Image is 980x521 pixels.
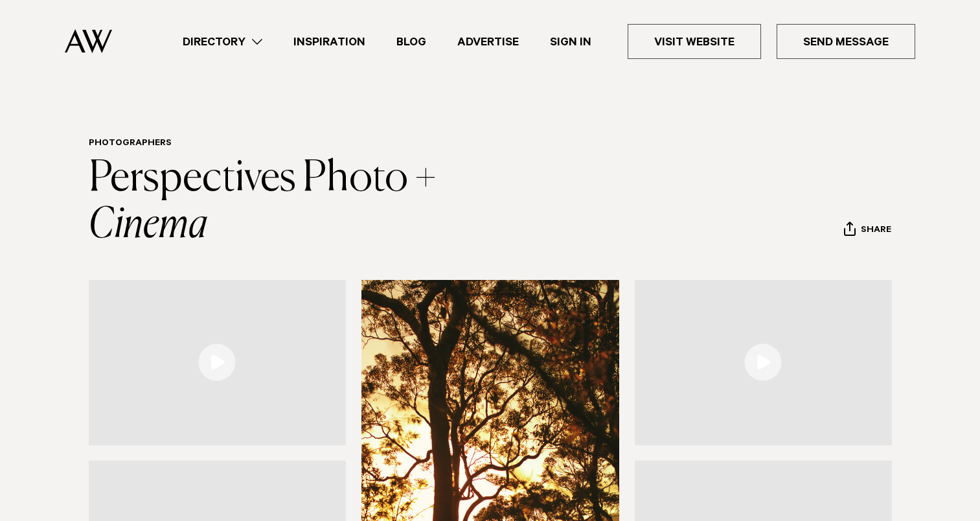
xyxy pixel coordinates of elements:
a: Visit Website [628,24,761,59]
a: Sign In [534,33,607,51]
a: Send Message [777,24,915,59]
img: Auckland Weddings Logo [65,29,112,53]
a: Inspiration [278,33,381,51]
a: Directory [167,33,278,51]
a: Perspectives Photo + Cinema [89,158,443,246]
a: Blog [381,33,442,51]
button: Share [843,221,892,240]
a: Advertise [442,33,534,51]
a: Photographers [89,139,172,149]
span: Share [861,225,891,237]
